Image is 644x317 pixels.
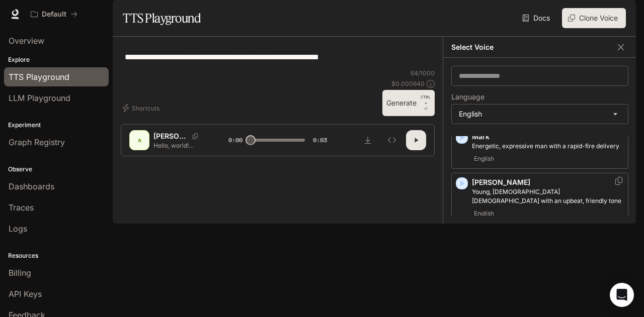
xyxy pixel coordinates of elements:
p: ⏎ [421,94,431,112]
p: Mark [472,132,624,142]
p: Language [451,93,485,100]
p: CTRL + [421,94,431,106]
span: 0:00 [228,135,243,145]
p: 64 / 1000 [411,69,435,77]
button: Inspect [382,130,402,150]
p: [PERSON_NAME] [472,177,624,187]
p: Energetic, expressive man with a rapid-fire delivery [472,142,624,151]
p: Default [42,10,66,19]
p: Hello, world! What a wonderful day to be a text-to-speech model! [153,141,204,150]
a: Docs [520,8,554,28]
button: Copy Voice ID [614,177,624,185]
button: Download audio [358,130,378,150]
h1: TTS Playground [123,8,201,28]
div: A [131,132,147,148]
span: 0:03 [313,135,327,145]
button: All workspaces [26,4,82,24]
button: Copy Voice ID [188,133,202,139]
p: [PERSON_NAME] [153,131,188,141]
p: $ 0.000640 [391,79,425,88]
button: Shortcuts [121,100,164,116]
button: GenerateCTRL +⏎ [382,90,435,116]
div: Open Intercom Messenger [610,283,634,307]
span: English [472,153,496,165]
button: Clone Voice [562,8,626,28]
span: English [472,207,496,220]
div: English [452,104,628,124]
p: Young, British female with an upbeat, friendly tone [472,187,624,205]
